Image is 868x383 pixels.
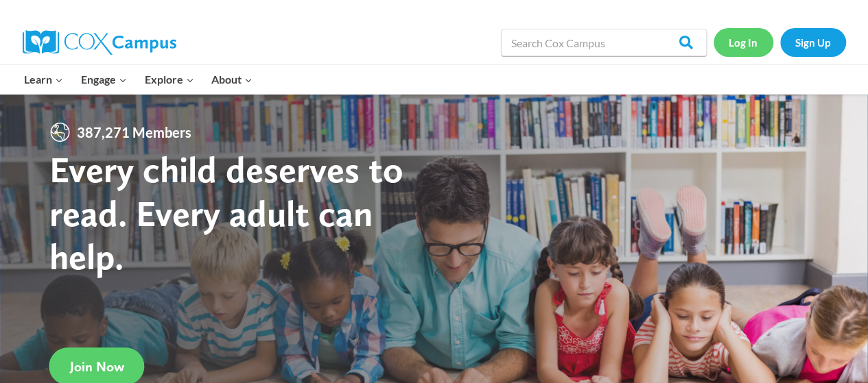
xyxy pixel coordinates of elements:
[70,358,124,375] span: Join Now
[714,28,846,56] nav: Secondary Navigation
[136,65,203,94] button: Child menu of Explore
[780,28,846,56] a: Sign Up
[202,65,261,94] button: Child menu of About
[23,30,176,55] img: Cox Campus
[49,147,403,278] strong: Every child deserves to read. Every adult can help.
[16,65,73,94] button: Child menu of Learn
[71,121,197,143] span: 387,271 Members
[714,28,773,56] a: Log In
[72,65,136,94] button: Child menu of Engage
[16,65,261,94] nav: Primary Navigation
[501,29,707,56] input: Search Cox Campus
